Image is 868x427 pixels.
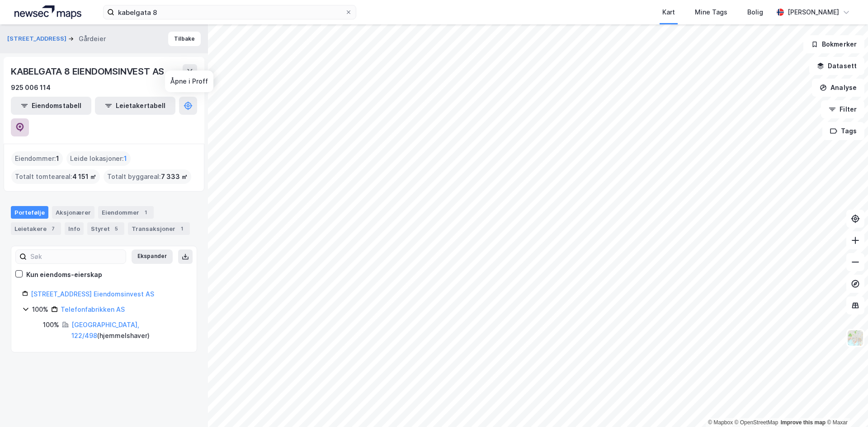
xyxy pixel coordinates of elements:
button: Tilbake [168,32,201,46]
div: 5 [112,224,121,233]
button: Eiendomstabell [11,97,91,115]
span: 4 151 ㎡ [72,171,96,182]
button: Leietakertabell [95,97,175,115]
span: 1 [124,153,127,164]
div: Kontrollprogram for chat [823,384,868,427]
div: Kun eiendoms-eierskap [26,269,102,280]
a: Telefonfabrikken AS [61,305,125,313]
div: Info [65,222,84,235]
input: Søk på adresse, matrikkel, gårdeiere, leietakere eller personer [114,5,345,19]
img: Z [847,329,864,347]
img: logo.a4113a55bc3d86da70a041830d287a7e.svg [14,5,81,19]
div: Gårdeier [79,33,106,44]
div: Styret [87,222,124,235]
div: Aksjonærer [52,206,94,219]
a: [STREET_ADDRESS] Eiendomsinvest AS [31,290,154,298]
div: 1 [177,224,186,233]
div: 100% [32,304,48,315]
div: Eiendommer : [11,151,63,166]
a: Mapbox [708,419,733,426]
div: 1 [141,208,150,217]
div: 7 [48,224,57,233]
a: [GEOGRAPHIC_DATA], 122/498 [71,321,139,339]
button: Bokmerker [803,35,864,53]
div: 925 006 114 [11,82,51,93]
button: [STREET_ADDRESS] [7,34,68,43]
iframe: Chat Widget [823,384,868,427]
input: Søk [27,250,126,263]
div: Leietakere [11,222,61,235]
div: Totalt byggareal : [104,169,191,184]
button: Datasett [809,57,864,75]
button: Ekspander [132,249,173,264]
div: Mine Tags [695,7,727,18]
div: ( hjemmelshaver ) [71,319,186,341]
div: 100% [43,319,59,330]
div: Eiendommer [98,206,154,219]
button: Analyse [812,79,864,97]
div: Portefølje [11,206,48,219]
div: KABELGATA 8 EIENDOMSINVEST AS [11,64,166,79]
button: Filter [821,100,864,118]
div: Leide lokasjoner : [66,151,131,166]
div: [PERSON_NAME] [788,7,839,18]
button: Tags [822,122,864,140]
a: OpenStreetMap [735,419,778,426]
div: Transaksjoner [128,222,190,235]
a: Improve this map [781,419,826,426]
div: Totalt tomteareal : [11,169,100,184]
span: 7 333 ㎡ [161,171,188,182]
div: Bolig [747,7,763,18]
div: Kart [662,7,675,18]
span: 1 [56,153,59,164]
